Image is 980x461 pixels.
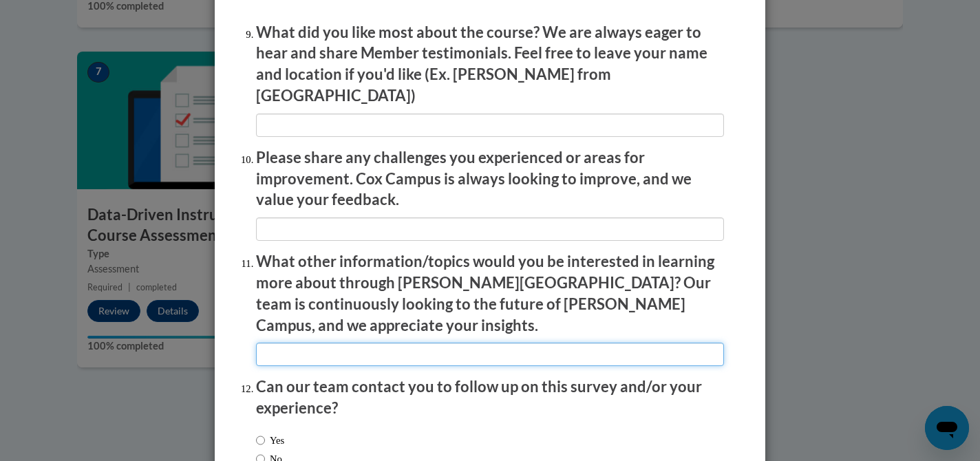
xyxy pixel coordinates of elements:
p: What other information/topics would you be interested in learning more about through [PERSON_NAME... [256,251,724,336]
p: What did you like most about the course? We are always eager to hear and share Member testimonial... [256,22,724,107]
label: Yes [256,433,284,448]
input: Yes [256,433,265,448]
p: Can our team contact you to follow up on this survey and/or your experience? [256,376,724,419]
p: Please share any challenges you experienced or areas for improvement. Cox Campus is always lookin... [256,147,724,211]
